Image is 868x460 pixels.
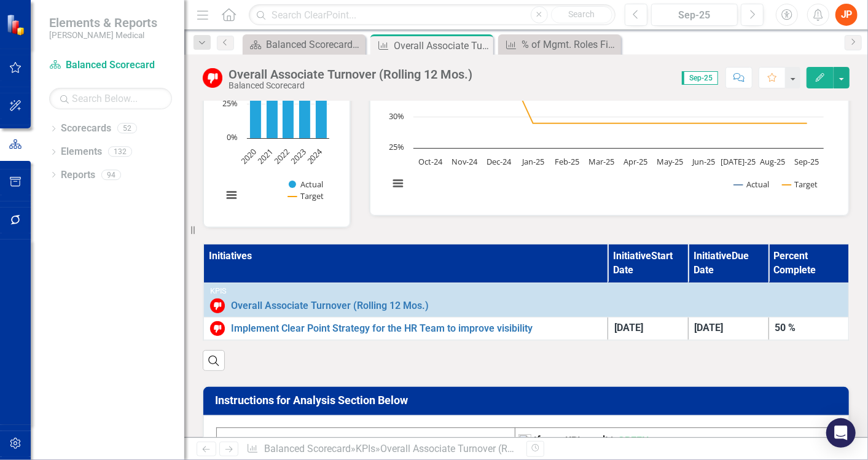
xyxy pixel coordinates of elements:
[734,179,769,190] button: Show Actual
[249,4,616,26] input: Search ClearPoint...
[223,186,240,203] button: View chart menu, Chart
[316,90,327,139] path: 2024, 35.6. Actual.
[768,318,849,341] td: Double-Click to Edit
[203,68,222,88] img: Below Target
[266,37,362,52] div: Balanced Scorecard Welcome Page
[203,283,849,318] td: Double-Click to Edit Right Click for Context Menu
[721,156,756,167] text: [DATE]-25
[49,30,157,40] small: [PERSON_NAME] Medical
[246,442,517,456] div: » »
[264,443,351,454] a: Balanced Scorecard
[299,71,311,139] path: 2023, 49.9. Actual.
[487,156,512,167] text: Dec-24
[283,68,294,139] path: 2022, 51.7. Actual.
[760,156,785,167] text: Aug-25
[521,156,544,167] text: Jan-25
[418,156,443,167] text: Oct-24
[215,394,842,407] h3: Instructions for Analysis Section Below
[231,323,601,334] a: Implement Clear Point Strategy for the HR Team to improve visibility
[682,71,718,85] span: Sep-25
[518,434,531,447] img: mceclip1%20v16.png
[389,111,404,122] text: 30%
[227,131,238,142] text: 0%
[618,434,649,446] span: GREEN
[239,146,259,166] text: 2020
[61,145,102,159] a: Elements
[49,88,172,109] input: Search Below...
[250,66,327,139] g: Actual, series 1 of 2. Bar series with 5 bars.
[695,322,724,333] span: [DATE]
[383,18,830,203] svg: Interactive chart
[61,122,111,136] a: Scorecards
[246,37,362,52] a: Balanced Scorecard Welcome Page
[651,4,738,26] button: Sep-25
[255,146,275,166] text: 2021
[216,30,335,214] svg: Interactive chart
[389,141,404,152] text: 25%
[117,123,137,134] div: 52
[289,179,323,190] button: Show Actual
[49,58,172,72] a: Balanced Scorecard
[300,190,324,201] text: Target
[288,146,308,166] text: 2023
[288,191,324,201] button: Show Target
[688,318,768,341] td: Double-Click to Edit
[794,156,819,167] text: Sep-25
[522,37,618,52] div: % of Mgmt. Roles Filled with Internal Candidates (Rolling 12 Mos.)
[250,87,262,139] path: 2020, 38. Actual.
[624,156,647,167] text: Apr-25
[380,443,573,454] div: Overall Associate Turnover (Rolling 12 Mos.)
[452,156,478,167] text: Nov-24
[794,179,818,190] text: Target
[210,287,842,295] div: KPIs
[775,321,842,335] div: 50 %
[229,81,472,90] div: Balanced Scorecard
[555,156,579,167] text: Feb-25
[203,318,608,341] td: Double-Click to Edit Right Click for Context Menu
[300,179,323,190] text: Actual
[210,321,225,336] img: Below Target
[267,66,278,139] path: 2021, 53. Actual.
[6,14,28,36] img: ClearPoint Strategy
[356,443,375,454] a: KPIs
[389,174,407,192] button: View chart menu, Chart
[49,15,157,30] span: Elements & Reports
[655,8,733,23] div: Sep-25
[588,156,614,167] text: Mar-25
[501,37,618,52] a: % of Mgmt. Roles Filled with Internal Candidates (Rolling 12 Mos.)
[835,4,858,26] button: JP
[614,322,643,333] span: [DATE]
[534,434,651,446] strong: If your KPI result is :
[783,179,818,190] button: Show Target
[657,156,683,167] text: May-25
[691,156,715,167] text: Jun-25
[551,6,612,23] button: Search
[394,38,490,53] div: Overall Associate Turnover (Rolling 12 Mos.)
[210,298,225,313] img: Below Target
[568,9,595,19] span: Search
[231,300,842,311] a: Overall Associate Turnover (Rolling 12 Mos.)
[305,146,325,166] text: 2024
[383,18,836,203] div: Chart. Highcharts interactive chart.
[229,68,472,81] div: Overall Associate Turnover (Rolling 12 Mos.)
[746,179,769,190] text: Actual
[216,30,337,214] div: Chart. Highcharts interactive chart.
[108,147,132,157] div: 132
[101,170,121,180] div: 94
[222,98,238,109] text: 25%
[272,146,292,166] text: 2022
[61,168,95,182] a: Reports
[608,318,688,341] td: Double-Click to Edit
[826,418,856,448] div: Open Intercom Messenger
